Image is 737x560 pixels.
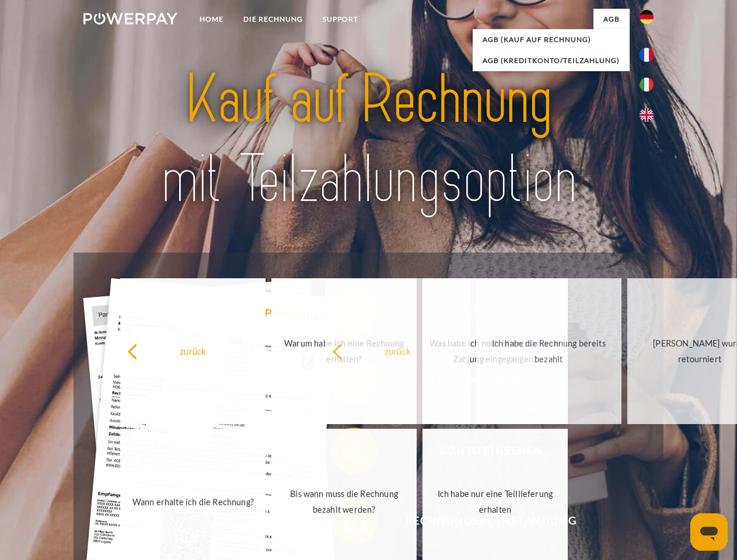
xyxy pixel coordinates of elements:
[233,9,313,30] a: DIE RECHNUNG
[278,486,410,517] div: Bis wann muss die Rechnung bezahlt werden?
[111,56,626,223] img: title-powerpay_de.svg
[127,343,259,359] div: zurück
[640,108,654,122] img: en
[190,9,233,30] a: Home
[83,13,177,24] img: logo-powerpay-white.svg
[593,9,630,30] a: agb
[483,335,614,367] div: Ich habe die Rechnung bereits bezahlt
[473,50,630,71] a: AGB (Kreditkonto/Teilzahlung)
[332,343,463,359] div: zurück
[640,78,654,92] img: it
[127,494,259,509] div: Wann erhalte ich die Rechnung?
[640,48,654,62] img: fr
[429,486,561,517] div: Ich habe nur eine Teillieferung erhalten
[313,9,368,30] a: SUPPORT
[473,29,630,50] a: AGB (Kauf auf Rechnung)
[690,513,728,551] iframe: Schaltfläche zum Öffnen des Messaging-Fensters
[640,10,654,24] img: de
[278,335,410,367] div: Warum habe ich eine Rechnung erhalten?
